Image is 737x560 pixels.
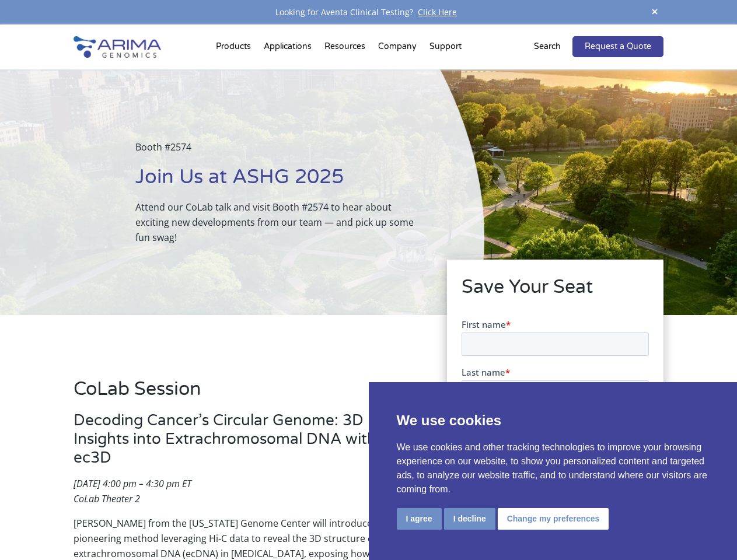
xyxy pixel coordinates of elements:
h1: Join Us at ASHG 2025 [135,164,425,199]
p: Attend our CoLab talk and visit Booth #2574 to hear about exciting new developments from our team... [135,199,425,245]
a: Request a Quote [572,36,663,57]
div: Looking for Aventa Clinical Testing? [74,5,663,20]
a: Click Here [413,6,462,17]
p: Booth #2574 [135,139,425,164]
p: We use cookies and other tracking technologies to improve your browsing experience on our website... [397,440,710,496]
h2: CoLab Session [74,376,414,411]
p: We use cookies [397,410,710,431]
button: I decline [444,508,495,530]
h3: Decoding Cancer’s Circular Genome: 3D Insights into Extrachromosomal DNA with ec3D [74,411,414,476]
h2: Save Your Seat [462,274,649,309]
em: [DATE] 4:00 pm – 4:30 pm ET [74,477,191,490]
img: Arima-Genomics-logo [74,36,161,58]
p: Search [534,39,561,54]
em: CoLab Theater 2 [74,492,140,505]
button: I agree [397,508,442,530]
button: Change my preferences [498,508,609,530]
